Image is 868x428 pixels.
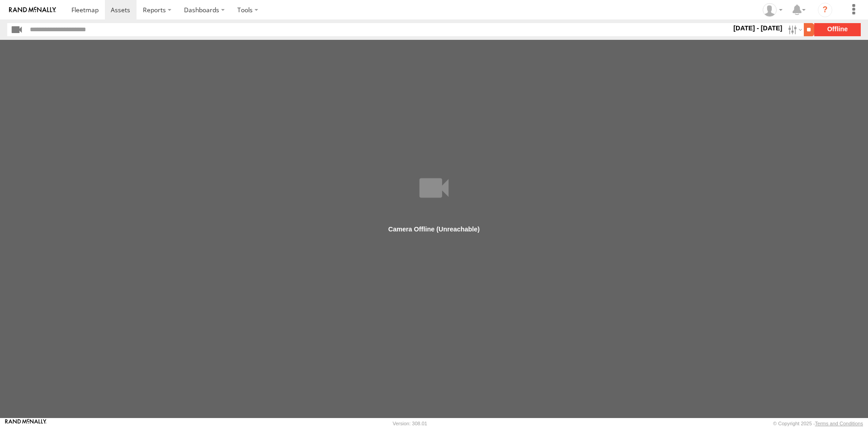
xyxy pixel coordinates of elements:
[784,23,804,36] label: Search Filter Options
[731,23,784,33] label: [DATE] - [DATE]
[759,3,786,17] div: Barbara Muller
[393,421,427,426] div: Version: 308.01
[5,419,47,428] a: Visit our Website
[818,3,832,17] i: ?
[773,421,863,426] div: © Copyright 2025 -
[9,7,56,13] img: rand-logo.svg
[815,421,863,426] a: Terms and Conditions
